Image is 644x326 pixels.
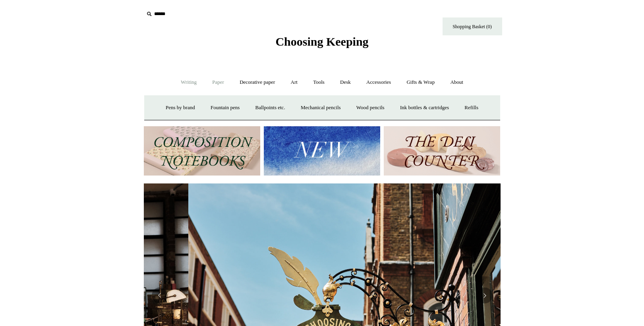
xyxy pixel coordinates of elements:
a: Pens by brand [159,97,202,118]
img: 202302 Composition ledgers.jpg__PID:69722ee6-fa44-49dd-a067-31375e5d54ec [144,126,260,176]
a: Ink bottles & cartridges [393,97,456,118]
img: The Deli Counter [384,126,500,176]
a: About [443,72,470,93]
img: New.jpg__PID:f73bdf93-380a-4a35-bcfe-7823039498e1 [264,126,380,176]
span: Choosing Keeping [275,35,368,48]
a: Accessories [359,72,398,93]
a: Paper [205,72,231,93]
a: Ballpoints etc. [248,97,292,118]
a: Art [284,72,305,93]
a: Wood pencils [349,97,392,118]
button: Next [477,287,493,303]
button: Previous [152,287,168,303]
a: Tools [306,72,332,93]
a: Writing [174,72,204,93]
a: Decorative paper [232,72,282,93]
a: Mechanical pencils [294,97,348,118]
a: Desk [333,72,358,93]
a: Gifts & Wrap [399,72,442,93]
a: Fountain pens [203,97,247,118]
a: Shopping Basket (0) [443,17,502,35]
a: Choosing Keeping [275,41,368,47]
a: Refills [457,97,485,118]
